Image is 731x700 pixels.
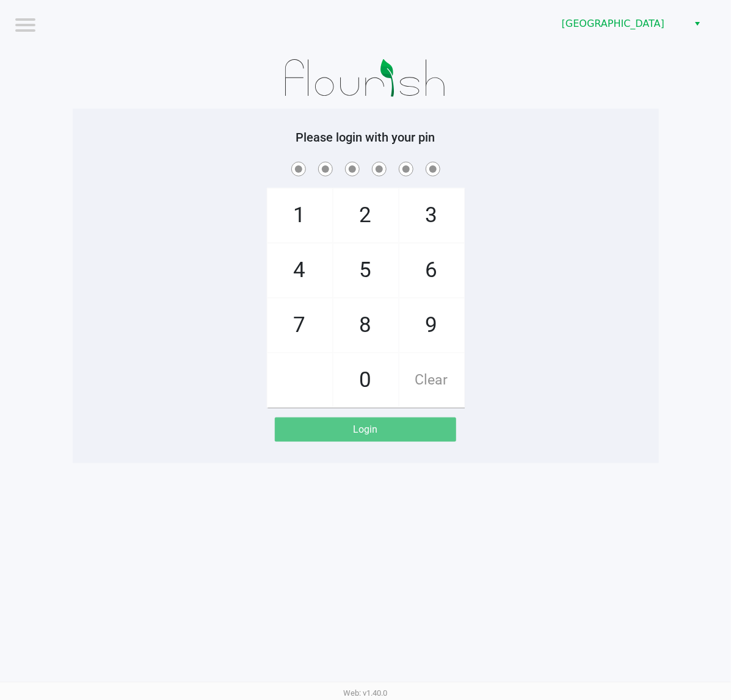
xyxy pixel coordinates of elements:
[82,130,650,145] h5: Please login with your pin
[399,244,464,297] span: 6
[267,298,332,352] span: 7
[399,353,464,407] span: Clear
[333,353,398,407] span: 0
[333,189,398,242] span: 2
[399,298,464,352] span: 9
[399,189,464,242] span: 3
[688,13,706,35] button: Select
[267,189,332,242] span: 1
[344,688,388,698] span: Web: v1.40.0
[562,16,681,31] span: [GEOGRAPHIC_DATA]
[333,298,398,352] span: 8
[333,244,398,297] span: 5
[267,244,332,297] span: 4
